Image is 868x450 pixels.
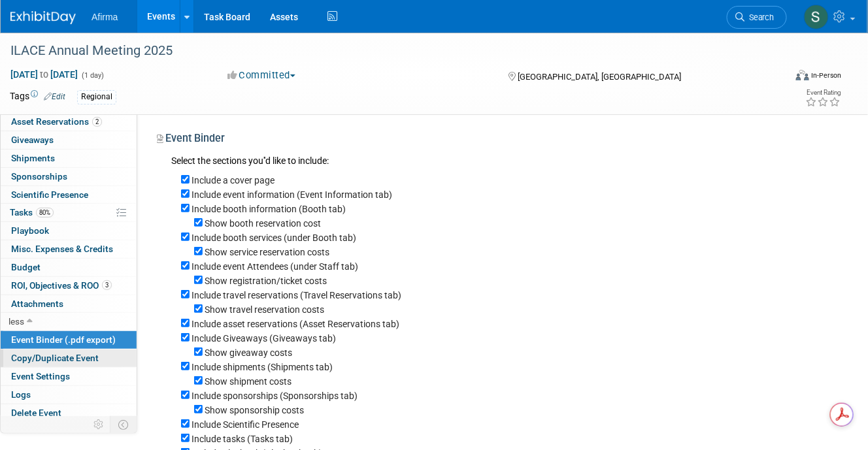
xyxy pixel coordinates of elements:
span: (1 day) [80,71,104,80]
label: Include a cover page [192,175,275,185]
label: Include travel reservations (Travel Reservations tab) [192,290,401,300]
label: Show registration/ticket costs [205,276,327,286]
span: ROI, Objectives & ROO [11,280,112,291]
span: Event Binder (.pdf export) [11,334,116,345]
button: Committed [223,69,301,82]
a: Scientific Presence [1,186,137,204]
label: Include event information (Event Information tab) [192,189,392,200]
label: Include sponsorships (Sponsorships tab) [192,391,358,401]
img: Stephanie Kornak [804,5,829,29]
label: Show shipment costs [205,376,292,387]
a: Misc. Expenses & Credits [1,240,137,258]
a: Logs [1,386,137,404]
label: Show giveaway costs [205,347,292,358]
span: Misc. Expenses & Credits [11,244,113,254]
label: Show travel reservation costs [205,304,324,315]
div: Regional [77,90,116,104]
label: Include Giveaways (Giveaways tab) [192,333,336,344]
span: Event Settings [11,371,70,381]
label: Include booth services (under Booth tab) [192,233,356,243]
label: Include shipments (Shipments tab) [192,362,333,372]
span: Giveaways [11,135,54,145]
label: Include asset reservations (Asset Reservations tab) [192,319,399,329]
label: Show service reservation costs [205,247,329,257]
a: Playbook [1,222,137,240]
span: 80% [36,208,54,217]
label: Show sponsorship costs [205,405,304,415]
span: [GEOGRAPHIC_DATA], [GEOGRAPHIC_DATA] [518,72,681,82]
span: Shipments [11,153,55,163]
img: ExhibitDay [10,11,76,24]
a: Delete Event [1,404,137,422]
a: Budget [1,259,137,276]
a: Search [727,6,787,29]
label: Include Scientific Presence [192,419,299,430]
a: Sponsorships [1,168,137,185]
a: Giveaways [1,131,137,149]
span: Logs [11,389,31,400]
a: ROI, Objectives & ROO3 [1,277,137,295]
a: Shipments [1,150,137,167]
span: Playbook [11,225,49,236]
label: Show booth reservation cost [205,218,321,229]
span: Budget [11,262,41,272]
span: to [38,69,50,80]
span: 2 [92,117,102,127]
div: ILACE Annual Meeting 2025 [6,39,771,63]
div: Event Rating [806,89,841,96]
a: Copy/Duplicate Event [1,349,137,367]
a: Event Binder (.pdf export) [1,331,137,349]
a: less [1,313,137,330]
a: Asset Reservations2 [1,113,137,131]
label: Include booth information (Booth tab) [192,204,346,214]
span: Copy/Duplicate Event [11,353,99,363]
a: Edit [44,92,65,101]
span: Tasks [10,207,54,217]
div: Event Format [720,68,842,88]
img: Format-Inperson.png [796,70,809,80]
span: Asset Reservations [11,116,102,127]
div: In-Person [811,71,842,80]
span: Afirma [92,12,118,22]
div: Select the sections you''d like to include: [171,154,832,169]
span: Attachments [11,298,63,309]
a: Event Settings [1,368,137,385]
label: Include event Attendees (under Staff tab) [192,261,358,272]
span: Scientific Presence [11,189,88,200]
span: Search [744,12,775,22]
td: Toggle Event Tabs [110,416,137,433]
span: [DATE] [DATE] [10,69,78,80]
td: Personalize Event Tab Strip [88,416,110,433]
span: 3 [102,280,112,290]
span: Delete Event [11,408,61,418]
div: Event Binder [157,131,832,150]
a: Attachments [1,295,137,313]
span: Sponsorships [11,171,67,182]
a: Tasks80% [1,204,137,221]
td: Tags [10,89,65,104]
label: Include tasks (Tasks tab) [192,434,293,444]
span: less [8,316,24,327]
